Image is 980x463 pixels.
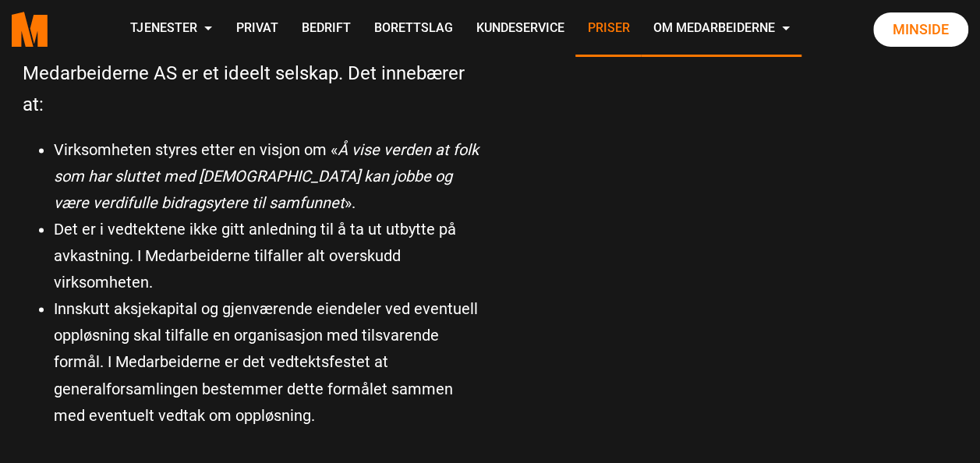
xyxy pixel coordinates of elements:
li: Innskutt aksjekapital og gjenværende eiendeler ved eventuell oppløsning skal tilfalle en organisa... [54,295,479,428]
a: Om Medarbeiderne [641,2,801,57]
li: Det er i vedtektene ikke gitt anledning til å ta ut utbytte på avkastning. I Medarbeiderne tilfal... [54,216,479,295]
a: Privat [224,2,289,57]
em: Å vise verden at folk som har sluttet med [DEMOGRAPHIC_DATA] kan jobbe og være verdifulle bidrags... [54,140,479,212]
li: Virksomheten styres etter en visjon om « ». [54,136,479,216]
a: Bedrift [289,2,362,57]
a: Priser [575,2,641,57]
a: Tjenester [119,2,224,57]
p: Medarbeiderne AS er et ideelt selskap. Det innebærer at: [23,58,479,122]
a: Kundeservice [464,2,575,57]
a: Minside [873,12,968,47]
a: Borettslag [362,2,464,57]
